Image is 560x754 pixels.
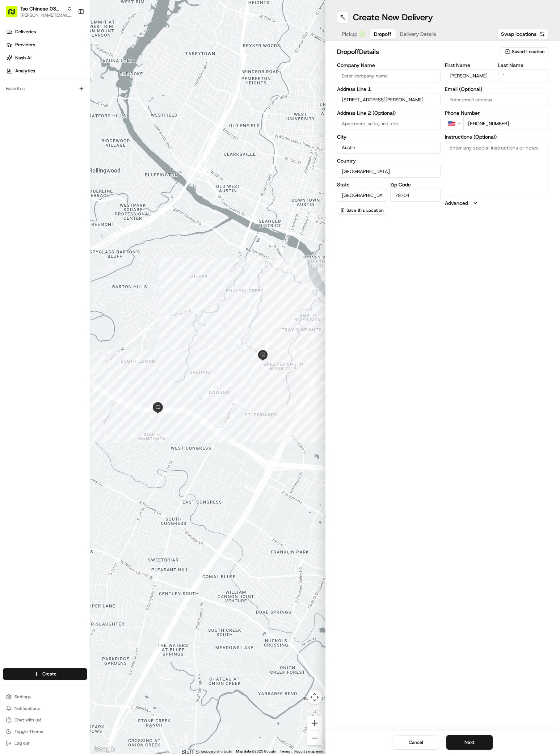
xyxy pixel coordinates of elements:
span: Saved Location [512,49,544,55]
button: See all [112,93,132,101]
input: Enter state [337,189,387,202]
img: Nash [7,7,22,22]
span: [DATE] [101,112,115,118]
span: Pickup [342,30,357,38]
label: Instructions (Optional) [445,134,548,139]
label: Country [337,158,441,163]
span: Create [42,671,56,677]
input: Enter city [337,141,441,154]
span: • [97,112,99,118]
h1: Create New Delivery [353,12,433,23]
button: Next [446,735,493,750]
label: City [337,134,441,139]
a: Analytics [3,65,90,77]
label: State [337,182,387,187]
input: Enter last name [498,69,548,82]
label: Phone Number [445,110,548,115]
a: Powered byPylon [51,179,88,185]
img: 8571987876998_91fb9ceb93ad5c398215_72.jpg [15,69,28,82]
button: Map camera controls [307,690,322,704]
span: Notifications [14,705,40,711]
label: Email (Optional) [445,87,548,92]
span: Toggle Theme [14,729,43,734]
span: Nash AI [15,55,31,61]
a: Open this area in Google Maps (opens a new window) [92,745,116,754]
label: Address Line 2 (Optional) [337,110,441,115]
img: 1736555255976-a54dd68f-1ca7-489b-9aae-adbdc363a1c4 [14,132,20,138]
img: Google [92,745,116,754]
a: Nash AI [3,52,90,64]
span: Swap locations [501,30,536,38]
button: Log out [3,738,87,748]
button: Cancel [393,735,439,750]
span: Map data ©2025 Google [236,749,275,753]
span: Log out [14,740,29,746]
div: Past conversations [7,94,46,100]
span: Settings [14,694,31,700]
button: Notifications [3,703,87,713]
button: Keyboard shortcuts [201,749,232,754]
label: Zip Code [390,182,441,187]
div: We're available if you need us! [33,76,100,82]
button: Advanced [445,199,548,207]
button: [PERSON_NAME][EMAIL_ADDRESS][DOMAIN_NAME] [20,12,72,18]
span: Chat with us! [14,717,41,723]
img: Antonia (Store Manager) [7,105,19,117]
span: Analytics [15,68,35,74]
div: 📗 [7,163,13,168]
span: Wisdom [PERSON_NAME] [22,132,77,138]
span: Deliveries [15,29,36,35]
span: Knowledge Base [14,162,55,169]
button: Toggle Theme [3,726,87,737]
button: Start new chat [123,71,132,80]
button: Save this Location [337,206,387,215]
input: Enter zip code [390,189,441,202]
span: Save this Location [346,207,384,213]
span: [DATE] [83,132,97,138]
span: Providers [15,42,35,48]
button: Chat with us! [3,715,87,725]
input: Enter phone number [463,117,548,130]
h2: dropoff Details [337,47,497,57]
img: Wisdom Oko [7,125,19,139]
label: Address Line 1 [337,87,441,92]
label: First Name [445,63,495,68]
span: Dropoff [374,30,391,38]
a: Providers [3,39,90,51]
a: 📗Knowledge Base [4,159,58,172]
button: Settings [3,692,87,702]
button: Zoom out [307,731,322,745]
p: Welcome 👋 [7,29,132,41]
button: Tso Chinese 03 TsoCo[PERSON_NAME][EMAIL_ADDRESS][DOMAIN_NAME] [3,3,75,20]
label: Advanced [445,199,468,207]
button: Zoom in [307,716,322,730]
span: Pylon [72,180,88,185]
a: Deliveries [3,26,90,38]
button: Swap locations [498,28,548,40]
input: Enter address [337,93,441,106]
img: 1736555255976-a54dd68f-1ca7-489b-9aae-adbdc363a1c4 [7,69,20,82]
input: Enter email address [445,93,548,106]
input: Enter company name [337,69,441,82]
a: 💻API Documentation [58,159,119,172]
div: Start new chat [33,69,119,76]
a: Report a map error [294,749,323,753]
input: Apartment, suite, unit, etc. [337,117,441,130]
button: Saved Location [501,47,548,57]
label: Last Name [498,63,548,68]
span: API Documentation [68,162,116,169]
input: Clear [19,47,119,54]
input: Enter first name [445,69,495,82]
label: Company Name [337,63,441,68]
div: 💻 [61,163,67,168]
button: Tso Chinese 03 TsoCo [20,5,64,12]
a: Terms [280,749,290,753]
input: Enter country [337,165,441,178]
span: [PERSON_NAME] (Store Manager) [22,112,95,118]
span: Delivery Details [400,30,436,38]
span: • [79,132,81,138]
button: Create [3,668,87,680]
div: Favorites [3,83,87,94]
